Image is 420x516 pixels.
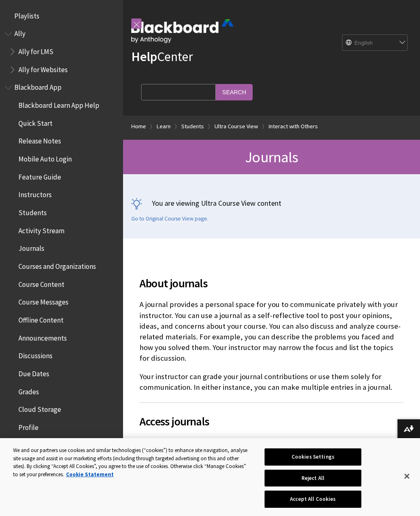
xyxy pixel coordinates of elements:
[18,63,68,74] span: Ally for Websites
[265,470,361,487] button: Reject All
[18,367,49,378] span: Due Dates
[139,275,404,292] span: About journals
[18,296,68,307] span: Course Messages
[131,48,193,65] a: HelpCenter
[5,27,118,77] nav: Book outline for Anthology Ally Help
[18,116,52,127] span: Quick Start
[181,121,204,132] a: Students
[18,98,99,109] span: Blackboard Learn App Help
[18,134,61,145] span: Release Notes
[215,121,258,132] a: Ultra Course View
[18,259,96,271] span: Courses and Organizations
[131,198,412,208] p: You are viewing Ultra Course View content
[216,84,253,100] input: Search
[139,371,404,393] p: Your instructor can grade your journal contributions or use them solely for communication. In eit...
[66,471,114,478] a: More information about your privacy, opens in a new tab
[18,224,64,235] span: Activity Stream
[18,45,53,56] span: Ally for LMS
[14,81,62,92] span: Blackboard App
[131,121,146,132] a: Home
[18,206,47,217] span: Students
[14,27,25,38] span: Ally
[18,349,52,360] span: Discussions
[14,9,39,20] span: Playlists
[139,438,404,459] p: If your instructor added due dates, you can access graded journals from your pages, the calendar,...
[18,421,39,432] span: Profile
[18,170,61,181] span: Feature Guide
[131,215,208,223] a: Go to Original Course View page.
[245,148,298,166] span: Journals
[342,35,408,51] select: Site Language Selector
[269,121,318,132] a: Interact with Others
[5,9,118,23] nav: Book outline for Playlists
[131,48,157,65] strong: Help
[18,331,67,342] span: Announcements
[265,491,361,508] button: Accept All Cookies
[18,152,72,163] span: Mobile Auto Login
[265,448,361,466] button: Cookies Settings
[139,299,404,364] p: A journal provides a personal space for you to communicate privately with your instructor. You ca...
[18,313,64,324] span: Offline Content
[13,446,252,478] div: We and our partners use cookies and similar technologies (“cookies”) to enhance site navigation, ...
[18,277,64,289] span: Course Content
[139,413,404,430] span: Access journals
[18,188,52,199] span: Instructors
[18,385,39,396] span: Grades
[131,19,234,43] img: Blackboard by Anthology
[18,242,44,253] span: Journals
[157,121,171,132] a: Learn
[398,467,416,485] button: Close
[18,402,61,414] span: Cloud Storage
